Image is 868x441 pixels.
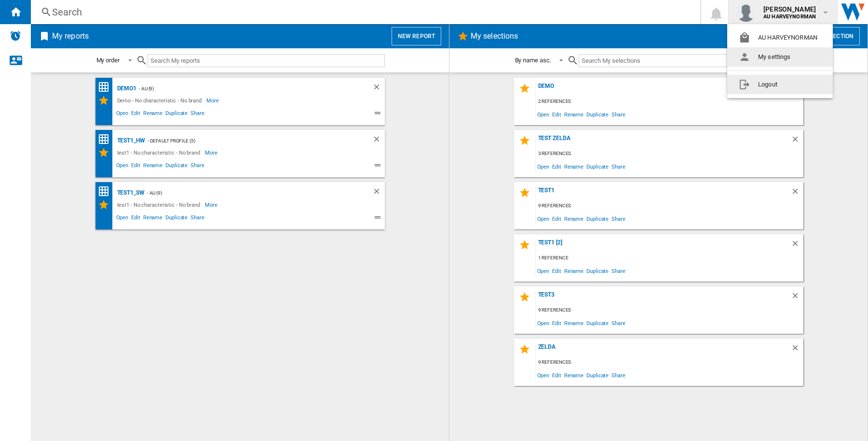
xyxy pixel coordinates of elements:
button: AU HARVEYNORMAN [727,28,833,47]
button: Logout [727,75,833,94]
button: My settings [727,47,833,67]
